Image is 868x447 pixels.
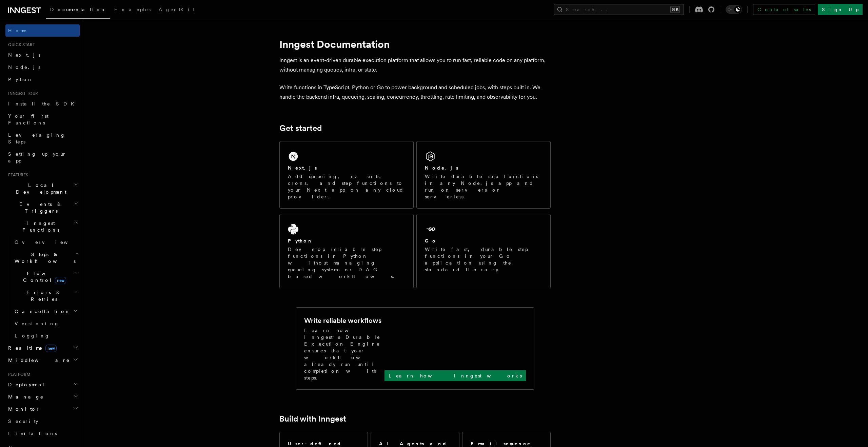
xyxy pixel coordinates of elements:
p: Write durable step functions in any Node.js app and run on servers or serverless. [425,173,542,200]
span: Errors & Retries [12,289,74,303]
a: Versioning [12,317,80,330]
button: Realtimenew [5,342,80,354]
a: PythonDevelop reliable step functions in Python without managing queueing systems or DAG based wo... [279,214,414,288]
a: Install the SDK [5,98,80,110]
span: new [45,345,57,352]
button: Errors & Retries [12,286,80,305]
span: Middleware [5,357,70,364]
h2: Python [288,237,313,244]
h1: Inngest Documentation [279,38,551,50]
a: Security [5,415,80,427]
button: Local Development [5,179,80,198]
a: Node.jsWrite durable step functions in any Node.js app and run on servers or serverless. [416,141,551,209]
button: Manage [5,391,80,403]
h2: Node.js [425,164,458,171]
a: Examples [110,2,155,18]
a: Home [5,24,80,37]
span: Local Development [5,182,74,195]
span: Inngest tour [5,91,38,96]
a: Leveraging Steps [5,129,80,148]
button: Cancellation [12,305,80,317]
span: Setting up your app [8,151,66,163]
span: AgentKit [159,7,195,12]
p: Develop reliable step functions in Python without managing queueing systems or DAG based workflows. [288,246,405,280]
p: Learn how Inngest works [389,372,522,379]
button: Middleware [5,354,80,366]
a: Get started [279,123,322,133]
p: Write functions in TypeScript, Python or Go to power background and scheduled jobs, with steps bu... [279,83,551,102]
span: Versioning [15,321,59,326]
a: Python [5,73,80,85]
a: Setting up your app [5,148,80,167]
span: Flow Control [12,270,75,284]
span: Install the SDK [8,101,78,106]
h2: Write reliable workflows [304,316,381,325]
a: Logging [12,330,80,342]
span: Python [8,77,33,82]
span: Leveraging Steps [8,132,65,144]
span: Logging [15,333,50,338]
p: Inngest is an event-driven durable execution platform that allows you to run fast, reliable code ... [279,56,551,75]
span: Steps & Workflows [12,251,76,265]
a: Next.jsAdd queueing, events, crons, and step functions to your Next app on any cloud provider. [279,141,414,209]
span: Limitations [8,431,57,436]
a: Your first Functions [5,110,80,129]
span: Events & Triggers [5,201,74,214]
a: AgentKit [155,2,199,18]
div: Inngest Functions [5,236,80,342]
a: Learn how Inngest works [384,370,526,381]
span: Node.js [8,64,40,70]
span: Manage [5,393,44,400]
span: Your first Functions [8,113,48,125]
span: Home [8,27,27,34]
p: Write fast, durable step functions in your Go application using the standard library. [425,246,542,273]
a: GoWrite fast, durable step functions in your Go application using the standard library. [416,214,551,288]
a: Contact sales [753,4,815,15]
h2: Email sequence [471,440,531,447]
span: Inngest Functions [5,220,73,233]
kbd: ⌘K [670,6,680,13]
a: Next.js [5,49,80,61]
button: Steps & Workflows [12,248,80,267]
span: new [55,277,66,284]
a: Build with Inngest [279,414,346,424]
p: Add queueing, events, crons, and step functions to your Next app on any cloud provider. [288,173,405,200]
span: Quick start [5,42,35,47]
span: Realtime [5,345,57,351]
a: Limitations [5,427,80,440]
h2: Next.js [288,164,317,171]
span: Deployment [5,381,45,388]
button: Inngest Functions [5,217,80,236]
button: Toggle dark mode [726,5,742,14]
button: Deployment [5,378,80,391]
span: Cancellation [12,308,71,315]
span: Overview [15,239,84,245]
button: Search...⌘K [554,4,684,15]
span: Documentation [50,7,106,12]
a: Node.js [5,61,80,73]
button: Flow Controlnew [12,267,80,286]
span: Examples [114,7,151,12]
span: Monitor [5,406,40,412]
span: Platform [5,372,31,377]
a: Overview [12,236,80,248]
span: Next.js [8,52,40,58]
span: Security [8,419,38,424]
button: Events & Triggers [5,198,80,217]
button: Monitor [5,403,80,415]
a: Sign Up [818,4,863,15]
span: Features [5,172,28,178]
a: Documentation [46,2,110,19]
h2: Go [425,237,437,244]
p: Learn how Inngest's Durable Execution Engine ensures that your workflow already run until complet... [304,327,384,381]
